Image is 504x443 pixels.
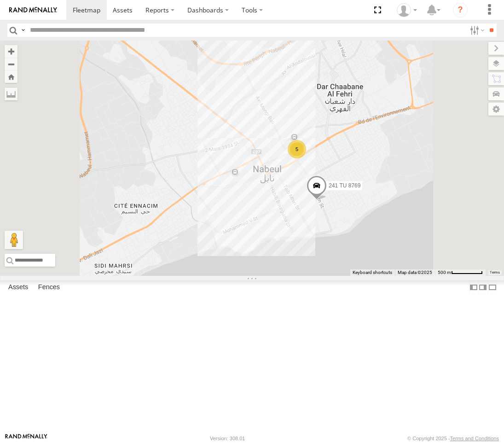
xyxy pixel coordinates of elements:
label: Dock Summary Table to the Right [478,280,487,294]
span: 241 TU 8769 [329,182,360,188]
label: Search Query [19,23,27,37]
div: 5 [288,140,306,158]
i: ? [453,3,468,17]
a: Terms (opens in new tab) [490,271,500,274]
label: Hide Summary Table [488,280,497,294]
button: Drag Pegman onto the map to open Street View [5,231,23,249]
label: Dock Summary Table to the Left [469,280,478,294]
label: Measure [5,87,17,100]
button: Map Scale: 500 m per 65 pixels [435,269,486,276]
button: Zoom Home [5,70,17,83]
button: Zoom out [5,58,17,70]
label: Search Filter Options [466,23,486,37]
span: 500 m [438,270,451,275]
div: Nejah Benkhalifa [394,3,420,17]
a: Visit our Website [5,434,47,443]
a: Terms and Conditions [450,436,499,441]
label: Assets [4,281,33,294]
img: rand-logo.svg [9,7,57,13]
span: Map data ©2025 [398,270,432,275]
div: Version: 308.01 [210,436,245,441]
label: Map Settings [488,103,504,116]
div: © Copyright 2025 - [407,436,499,441]
button: Zoom in [5,45,17,58]
button: Keyboard shortcuts [353,269,392,276]
label: Fences [34,281,64,294]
